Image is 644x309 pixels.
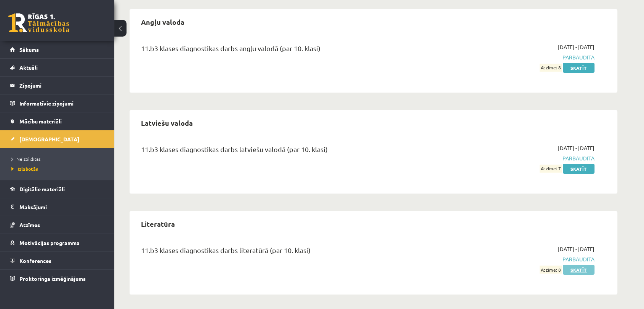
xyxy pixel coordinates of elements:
[558,43,594,51] span: [DATE] - [DATE]
[19,186,65,192] span: Digitālie materiāli
[558,144,594,152] span: [DATE] - [DATE]
[10,180,105,198] a: Digitālie materiāli
[133,13,192,31] h2: Angļu valoda
[19,239,80,246] span: Motivācijas programma
[19,136,79,142] span: [DEMOGRAPHIC_DATA]
[19,77,105,94] legend: Ziņojumi
[10,77,105,94] a: Ziņojumi
[11,155,107,162] a: Neizpildītās
[10,198,105,216] a: Maksājumi
[563,63,594,73] a: Skatīt
[540,165,562,173] span: Atzīme: 7
[451,255,594,263] span: Pārbaudīta
[133,114,200,132] h2: Latviešu valoda
[558,245,594,253] span: [DATE] - [DATE]
[141,245,439,259] div: 11.b3 klases diagnostikas darbs literatūrā (par 10. klasi)
[451,154,594,162] span: Pārbaudīta
[141,144,439,158] div: 11.b3 klases diagnostikas darbs latviešu valodā (par 10. klasi)
[10,112,105,130] a: Mācību materiāli
[10,270,105,287] a: Proktoringa izmēģinājums
[11,165,107,172] a: Izlabotās
[19,275,86,282] span: Proktoringa izmēģinājums
[141,43,439,57] div: 11.b3 klases diagnostikas darbs angļu valodā (par 10. klasi)
[10,252,105,269] a: Konferences
[10,216,105,234] a: Atzīmes
[451,53,594,61] span: Pārbaudīta
[8,13,69,32] a: Rīgas 1. Tālmācības vidusskola
[19,221,40,228] span: Atzīmes
[11,156,40,162] span: Neizpildītās
[563,265,594,275] a: Skatīt
[19,198,105,216] legend: Maksājumi
[10,130,105,148] a: [DEMOGRAPHIC_DATA]
[10,94,105,112] a: Informatīvie ziņojumi
[540,266,562,274] span: Atzīme: 8
[563,164,594,174] a: Skatīt
[19,46,39,53] span: Sākums
[10,41,105,58] a: Sākums
[540,64,562,72] span: Atzīme: 8
[19,64,38,71] span: Aktuāli
[133,215,183,233] h2: Literatūra
[19,94,105,112] legend: Informatīvie ziņojumi
[11,166,38,172] span: Izlabotās
[19,118,62,125] span: Mācību materiāli
[10,234,105,251] a: Motivācijas programma
[19,257,51,264] span: Konferences
[10,59,105,76] a: Aktuāli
